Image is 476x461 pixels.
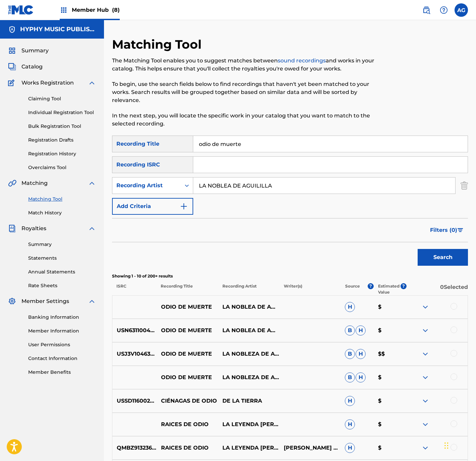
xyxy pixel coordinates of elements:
[21,47,49,55] span: Summary
[8,63,16,71] img: Catalog
[112,326,157,335] p: USN631100435
[455,3,468,17] div: User Menu
[112,80,386,104] p: To begin, use the search fields below to find recordings that haven't yet been matched to your wo...
[180,202,188,210] img: 9d2ae6d4665cec9f34b9.svg
[407,283,468,295] p: 0 Selected
[278,57,326,64] a: sound recordings
[60,6,68,14] img: Top Rightsholders
[421,444,429,452] img: expand
[345,302,355,312] span: H
[421,326,429,335] img: expand
[345,419,355,429] span: H
[345,283,360,295] p: Source
[21,179,48,187] span: Matching
[157,444,218,452] p: RAICES DE ODIO
[28,164,96,171] a: Overclaims Tool
[8,47,49,55] a: SummarySummary
[218,303,279,311] p: LA NOBLEA DE AGUILILLA
[442,429,476,461] iframe: Chat Widget
[279,283,340,295] p: Writer(s)
[112,444,157,452] p: QMBZ91323660
[28,282,96,289] a: Rate Sheets
[28,241,96,248] a: Summary
[28,109,96,116] a: Individual Registration Tool
[28,268,96,275] a: Annual Statements
[157,350,218,358] p: ODIO DE MUERTE
[421,397,429,405] img: expand
[112,136,468,269] form: Search Form
[345,325,355,336] span: B
[422,6,430,14] img: search
[28,355,96,362] a: Contact Information
[218,373,279,381] p: LA NOBLEZA DE AGUILILLA
[112,198,193,215] button: Add Criteria
[218,420,279,428] p: LA LEYENDA [PERSON_NAME]
[401,283,407,289] span: ?
[21,224,46,233] span: Royalties
[373,326,406,335] p: $
[368,283,374,289] span: ?
[157,373,218,381] p: ODIO DE MUERTE
[8,25,16,34] img: Accounts
[112,397,157,405] p: USSD11600248
[112,273,468,279] p: Showing 1 - 10 of 200+ results
[418,249,468,266] button: Search
[373,303,406,311] p: $
[345,396,355,406] span: H
[218,326,279,335] p: LA NOBLEA DE AGUILILLA
[156,283,218,295] p: Recording Title
[457,325,476,379] iframe: Resource Center
[8,179,16,187] img: Matching
[28,314,96,321] a: Banking Information
[28,255,96,262] a: Statements
[8,224,16,233] img: Royalties
[88,179,96,187] img: expand
[461,177,468,194] img: Delete Criterion
[420,3,433,17] a: Public Search
[373,350,406,358] p: $$
[28,95,96,102] a: Claiming Tool
[20,25,96,33] h5: HYPHY MUSIC PUBLISHING INC
[21,63,43,71] span: Catalog
[345,443,355,453] span: H
[8,297,16,305] img: Member Settings
[430,226,457,234] span: Filters ( 0 )
[218,397,279,405] p: DE LA TIERRA
[157,303,218,311] p: ODIO DE MUERTE
[8,47,16,55] img: Summary
[116,182,177,190] div: Recording Artist
[112,283,156,295] p: ISRC
[112,37,205,52] h2: Matching Tool
[28,341,96,348] a: User Permissions
[378,283,401,295] p: Estimated Value
[426,222,468,239] button: Filters (0)
[356,325,366,336] span: H
[421,373,429,381] img: expand
[8,79,17,87] img: Works Registration
[8,63,43,71] a: CatalogCatalog
[437,3,451,17] div: Help
[373,373,406,381] p: $
[28,327,96,335] a: Member Information
[444,436,448,456] div: Drag
[345,372,355,382] span: B
[112,57,386,73] p: The Matching Tool enables you to suggest matches between and works in your catalog. This helps en...
[28,196,96,203] a: Matching Tool
[112,350,157,358] p: USJ3V1046376
[157,397,218,405] p: CIÉNAGAS DE ODIO
[218,444,279,452] p: LA LEYENDA [PERSON_NAME]
[279,444,340,452] p: [PERSON_NAME] DEL [PERSON_NAME] [PERSON_NAME]
[421,303,429,311] img: expand
[112,112,386,128] p: In the next step, you will locate the specific work in your catalog that you want to match to the...
[157,326,218,335] p: ODIO DE MUERTE
[373,397,406,405] p: $
[458,228,463,232] img: filter
[28,123,96,130] a: Bulk Registration Tool
[421,420,429,428] img: expand
[373,420,406,428] p: $
[88,224,96,233] img: expand
[421,350,429,358] img: expand
[88,297,96,305] img: expand
[28,150,96,157] a: Registration History
[440,6,448,14] img: help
